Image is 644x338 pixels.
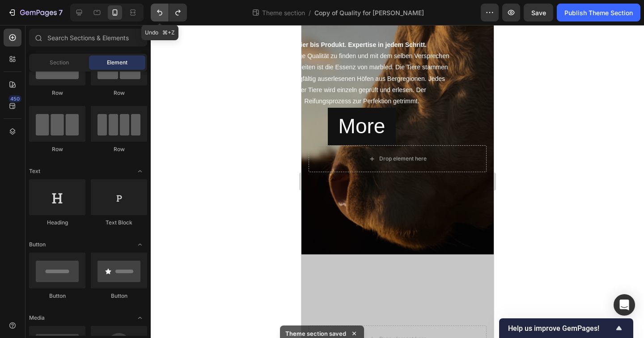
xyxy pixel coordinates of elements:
[4,4,67,21] button: 7
[564,8,633,17] div: Publish Theme Section
[29,241,46,249] span: Button
[285,329,346,338] p: Theme section saved
[59,7,63,18] p: 7
[260,8,307,17] span: Theme section
[29,219,85,227] div: Heading
[151,4,187,21] div: Undo/Redo
[524,4,553,21] button: Save
[531,9,546,17] span: Save
[91,219,147,227] div: Text Block
[508,323,624,334] button: Show survey - Help us improve GemPages!
[614,294,635,316] div: Open Intercom Messenger
[37,88,84,115] p: More
[8,95,21,102] div: 450
[133,164,147,178] span: Toggle open
[107,59,127,67] span: Element
[91,292,147,300] div: Button
[314,8,424,17] span: Copy of Quality for [PERSON_NAME]
[29,292,85,300] div: Button
[29,167,40,175] span: Text
[557,4,640,21] button: Publish Theme Section
[91,89,147,97] div: Row
[26,83,95,120] button: <p>More</p>
[78,310,125,317] div: Drop element here
[309,8,311,17] span: /
[29,145,85,153] div: Row
[133,237,147,252] span: Toggle open
[301,25,494,338] iframe: Design area
[508,324,614,333] span: Help us improve GemPages!
[29,314,45,322] span: Media
[78,130,125,137] div: Drop element here
[133,311,147,325] span: Toggle open
[50,59,69,67] span: Section
[29,29,147,46] input: Search Sections & Elements
[29,89,85,97] div: Row
[91,145,147,153] div: Row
